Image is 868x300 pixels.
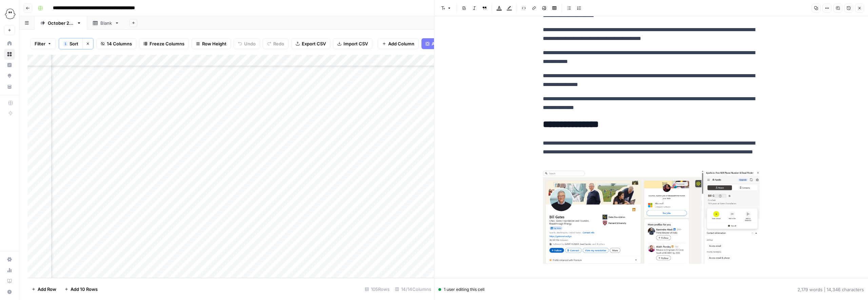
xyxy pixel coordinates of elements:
button: Redo [263,38,289,49]
div: 1 user editing this cell [438,286,485,293]
span: Add Row [38,286,56,293]
a: Your Data [4,81,15,92]
button: Freeze Columns [139,38,189,49]
button: Add Column [378,38,419,49]
div: 1 [63,41,67,46]
button: Export CSV [291,38,330,49]
img: PhantomBuster Logo [4,8,16,20]
span: Add Column [388,40,414,47]
a: Usage [4,265,15,276]
button: Help + Support [4,286,15,297]
span: Add 10 Rows [71,286,98,293]
div: Blank [100,20,112,26]
button: Import CSV [333,38,372,49]
button: Row Height [192,38,231,49]
a: Browse [4,49,15,60]
a: Blank [87,16,125,30]
span: Export CSV [302,40,326,47]
button: Add 10 Rows [60,284,102,295]
div: 105 Rows [362,284,392,295]
span: Filter [35,40,45,47]
a: Home [4,38,15,49]
div: 2,179 words | 14,346 characters [797,286,864,293]
a: Opportunities [4,70,15,81]
span: Undo [244,40,256,47]
button: 14 Columns [96,38,136,49]
span: Redo [273,40,284,47]
button: Filter [30,38,56,49]
button: Workspace: PhantomBuster [4,5,15,22]
span: Freeze Columns [150,40,184,47]
a: Settings [4,254,15,265]
div: 14/14 Columns [392,284,434,295]
span: Import CSV [343,40,368,47]
button: Add Power Agent [421,38,473,49]
a: Learning Hub [4,276,15,286]
button: Add Row [27,284,60,295]
button: Undo [234,38,260,49]
a: Insights [4,60,15,70]
a: [DATE] edits [35,16,87,30]
div: [DATE] edits [48,20,74,26]
span: 1 [64,41,66,46]
span: Row Height [202,40,226,47]
button: 1Sort [59,38,82,49]
span: 14 Columns [107,40,132,47]
span: Sort [70,40,78,47]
